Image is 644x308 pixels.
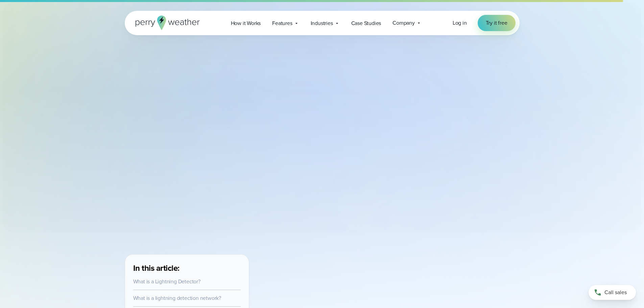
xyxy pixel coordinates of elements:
a: How it Works [225,16,267,30]
a: Case Studies [345,16,387,30]
span: Industries [311,19,333,27]
a: Try it free [478,15,516,31]
span: How it Works [231,19,261,27]
span: Features [272,19,292,27]
span: Company [392,19,415,27]
a: Call sales [589,285,636,300]
h3: In this article: [133,263,241,274]
a: Log in [453,19,467,27]
a: What is a Lightning Detector? [133,278,200,285]
span: Try it free [486,19,507,27]
span: Case Studies [351,19,381,27]
span: Call sales [604,288,627,297]
a: What is a lightning detection network? [133,294,221,302]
